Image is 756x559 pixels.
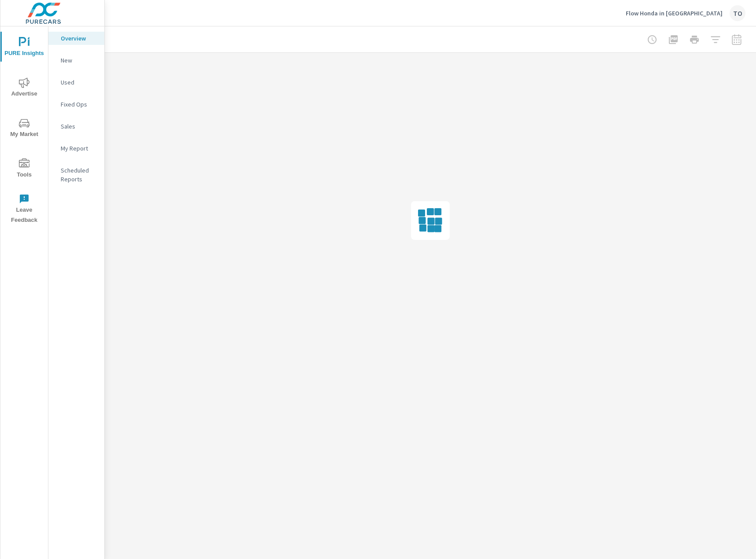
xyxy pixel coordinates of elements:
div: Scheduled Reports [48,164,104,186]
p: Sales [61,122,97,131]
div: nav menu [0,26,48,229]
span: Advertise [3,77,45,99]
div: My Report [48,142,104,155]
span: Leave Feedback [3,194,45,225]
div: Sales [48,120,104,133]
div: Used [48,76,104,89]
div: Overview [48,32,104,45]
p: Fixed Ops [61,100,97,109]
div: TO [730,5,745,21]
p: My Report [61,144,97,153]
p: New [61,56,97,65]
div: Fixed Ops [48,98,104,111]
p: Used [61,78,97,87]
div: New [48,54,104,67]
p: Flow Honda in [GEOGRAPHIC_DATA] [626,9,723,17]
p: Scheduled Reports [61,166,97,184]
span: My Market [3,118,45,140]
span: Tools [3,158,45,180]
span: PURE Insights [3,37,45,59]
p: Overview [61,34,97,43]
